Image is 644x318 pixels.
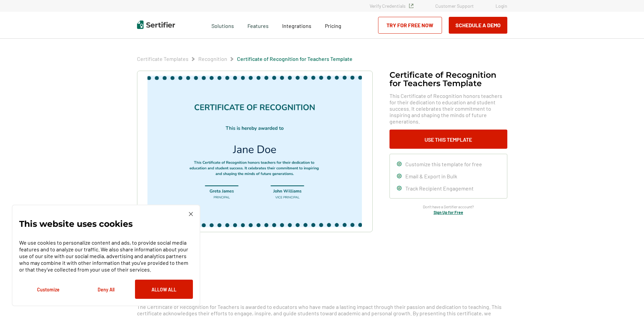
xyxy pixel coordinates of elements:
[389,93,507,125] span: This Certificate of Recognition honors teachers for their dedication to education and student suc...
[610,286,644,318] iframe: Chat Widget
[405,185,474,191] span: Track Recipient Engagement
[449,17,507,34] button: Schedule a Demo
[325,23,341,29] span: Pricing
[19,239,193,273] p: We use cookies to personalize content and ads, to provide social media features and to analyze ou...
[434,210,463,215] a: Sign Up for Free
[405,173,457,179] span: Email & Export in Bulk
[19,220,133,227] p: This website uses cookies
[378,17,442,34] a: Try for Free Now
[435,3,474,9] a: Customer Support
[19,280,77,299] button: Customize
[198,56,227,62] span: Recognition
[370,3,413,9] a: Verify Credentials
[389,71,507,87] h1: Certificate of Recognition for Teachers Template
[198,56,227,62] a: Recognition
[237,56,352,62] span: Certificate of Recognition for Teachers Template
[423,204,474,210] span: Don’t have a Sertifier account?
[282,21,311,29] a: Integrations
[282,23,311,29] span: Integrations
[137,56,189,62] span: Certificate Templates
[211,21,234,29] span: Solutions
[137,56,189,62] a: Certificate Templates
[409,4,413,8] img: Verified
[147,76,362,227] img: Certificate of Recognition for Teachers Template
[137,21,175,29] img: Sertifier | Digital Credentialing Platform
[247,21,269,29] span: Features
[135,280,193,299] button: Allow All
[237,56,352,62] a: Certificate of Recognition for Teachers Template
[496,3,507,9] a: Login
[189,212,193,216] img: Cookie Popup Close
[405,161,482,167] span: Customize this template for free
[137,56,352,62] div: Breadcrumb
[325,21,341,29] a: Pricing
[389,130,507,149] button: Use This Template
[77,280,135,299] button: Deny All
